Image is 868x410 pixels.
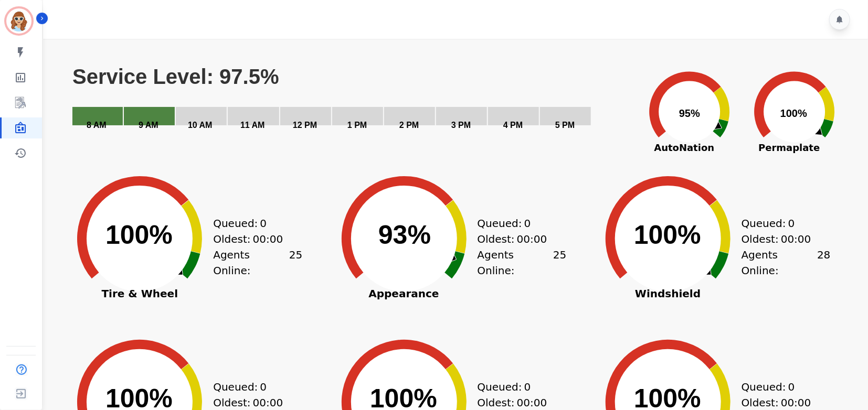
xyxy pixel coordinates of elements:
text: 100% [634,220,701,250]
text: 1 PM [347,121,367,130]
span: 0 [524,215,531,231]
svg: Service Level: 97.5% [71,64,634,143]
span: AutoNation [637,141,732,155]
span: 25 [553,247,566,278]
text: 93% [378,220,431,250]
text: 2 PM [399,121,419,130]
div: Queued: [478,379,556,395]
div: Oldest: [478,231,556,247]
div: Queued: [213,379,292,395]
div: Agents Online: [213,247,302,278]
span: 0 [788,379,795,395]
text: 100% [780,107,807,119]
span: 00:00 [781,231,811,247]
text: Service Level: 97.5% [72,65,279,88]
div: Agents Online: [478,247,567,278]
div: Queued: [213,215,292,231]
span: 0 [260,215,267,231]
div: Agents Online: [742,247,831,278]
text: 12 PM [293,121,317,130]
span: 00:00 [517,231,547,247]
text: 11 AM [240,121,265,130]
span: Permaplate [742,141,837,155]
div: Queued: [742,379,820,395]
span: 0 [788,215,795,231]
div: Oldest: [213,231,292,247]
div: Oldest: [742,231,820,247]
text: 100% [105,220,173,250]
text: 4 PM [503,121,523,130]
text: 8 AM [87,121,107,130]
span: 0 [524,379,531,395]
span: 28 [817,247,830,278]
span: Tire & Wheel [61,288,218,299]
text: 9 AM [139,121,158,130]
text: 5 PM [555,121,575,130]
span: Appearance [325,288,483,299]
span: Windshield [589,288,747,299]
text: 95% [679,107,700,119]
div: Queued: [478,215,556,231]
span: 0 [260,379,267,395]
img: Bordered avatar [6,8,31,34]
span: 25 [289,247,302,278]
text: 3 PM [451,121,471,130]
span: 00:00 [253,231,283,247]
div: Queued: [742,215,820,231]
text: 10 AM [188,121,213,130]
